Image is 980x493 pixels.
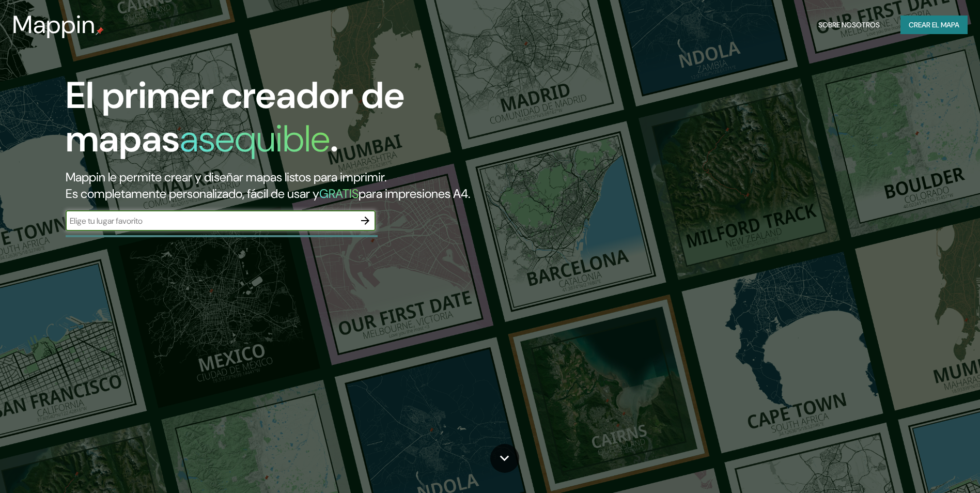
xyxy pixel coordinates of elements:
[180,115,330,163] h1: asequible
[818,19,880,32] font: Sobre nosotros
[66,215,355,227] input: Elige tu lugar favorito
[66,169,556,202] h2: Mappin le permite crear y diseñar mapas listos para imprimir. Es completamente personalizado, fác...
[96,27,104,35] img: mappin-pin
[12,10,96,39] h3: Mappin
[900,16,968,35] button: Crear el mapa
[909,19,959,32] font: Crear el mapa
[814,16,884,35] button: Sobre nosotros
[319,186,359,202] h5: GRATIS
[66,74,556,169] h1: El primer creador de mapas .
